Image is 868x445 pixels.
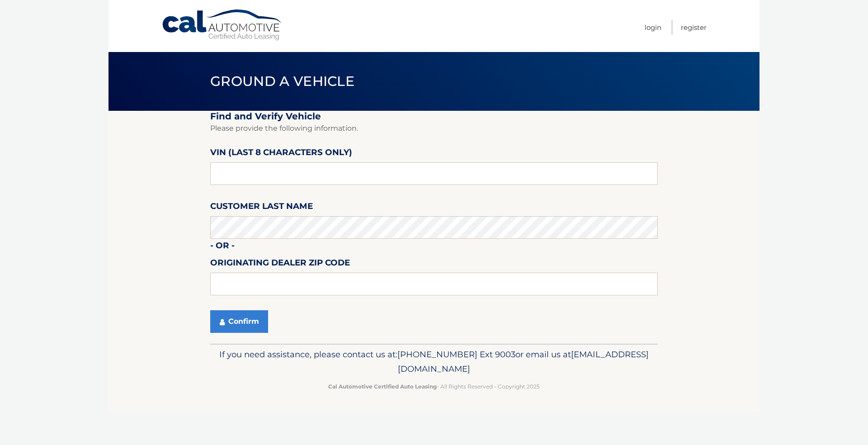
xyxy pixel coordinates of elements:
[645,20,661,35] a: Login
[161,9,283,41] a: Cal Automotive
[210,199,313,216] label: Customer Last Name
[210,146,352,162] label: VIN (last 8 characters only)
[210,73,354,90] span: Ground a Vehicle
[210,111,658,122] h2: Find and Verify Vehicle
[216,347,652,376] p: If you need assistance, please contact us at: or email us at
[210,122,658,135] p: Please provide the following information.
[328,383,437,390] strong: Cal Automotive Certified Auto Leasing
[216,382,652,391] p: - All Rights Reserved - Copyright 2025
[681,20,707,35] a: Register
[210,256,350,273] label: Originating Dealer Zip Code
[210,310,268,333] button: Confirm
[397,349,515,360] span: [PHONE_NUMBER] Ext 9003
[210,239,235,256] label: - or -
